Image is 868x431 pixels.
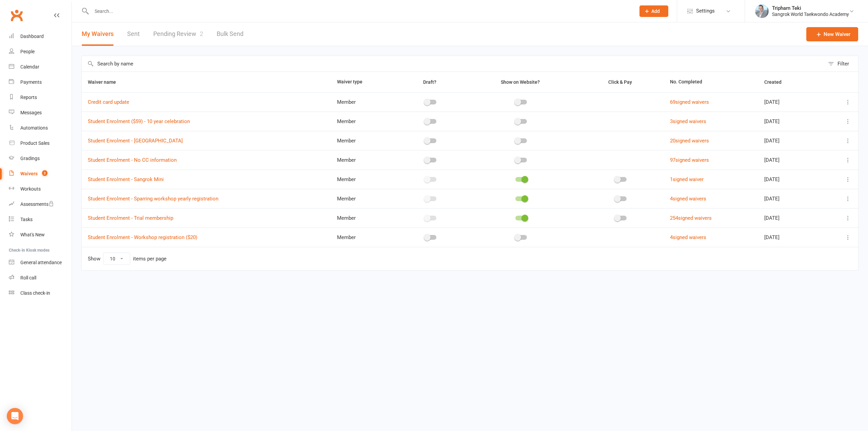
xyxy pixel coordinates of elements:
div: Waivers [20,171,38,176]
div: Messages [20,110,42,115]
a: 4signed waivers [670,196,706,202]
button: Click & Pay [602,78,639,86]
div: General attendance [20,260,62,265]
a: 3signed waivers [670,118,706,124]
a: Assessments [9,197,72,212]
a: 69signed waivers [670,99,709,105]
a: General attendance kiosk mode [9,255,72,270]
a: Tasks [9,212,72,227]
a: Messages [9,105,72,120]
a: Gradings [9,151,72,166]
a: Pending Review2 [153,22,203,46]
div: Reports [20,95,37,100]
a: Dashboard [9,29,72,44]
div: Workouts [20,186,41,192]
td: [DATE] [758,112,823,131]
span: Settings [696,3,715,19]
a: Automations [9,120,72,136]
a: New Waiver [806,27,858,41]
span: Click & Pay [608,79,632,85]
div: Gradings [20,156,40,161]
span: 2 [200,30,203,37]
button: Filter [825,56,858,72]
td: [DATE] [758,150,823,170]
div: Tripharn Teki [772,5,849,11]
td: Member [331,112,397,131]
div: Roll call [20,275,36,280]
td: [DATE] [758,92,823,112]
a: Credit card update [88,99,129,105]
button: Show on Website? [495,78,547,86]
a: Product Sales [9,136,72,151]
td: Member [331,170,397,189]
input: Search by name [82,56,825,72]
input: Search... [90,6,631,16]
a: Sent [127,22,140,46]
a: Class kiosk mode [9,286,72,301]
a: Student Enrolment - [GEOGRAPHIC_DATA] [88,138,183,144]
a: Student Enrolment - No CC information [88,157,177,163]
span: Add [651,8,660,14]
td: Member [331,189,397,208]
a: Reports [9,90,72,105]
span: Show on Website? [501,79,540,85]
a: Student Enrolment - Sangrok Mini [88,176,164,182]
div: Payments [20,79,42,85]
button: My Waivers [82,22,114,46]
a: What's New [9,227,72,242]
th: No. Completed [664,72,758,92]
button: Draft? [417,78,444,86]
div: Sangrok World Taekwondo Academy [772,11,849,17]
td: Member [331,150,397,170]
a: Waivers 2 [9,166,72,181]
button: Waiver name [88,78,123,86]
div: Tasks [20,217,33,222]
div: Class check-in [20,290,50,296]
div: items per page [133,256,166,262]
a: Student Enrolment - Sparring workshop yearly registration [88,196,218,202]
a: Student Enrolment - Trial membership [88,215,173,221]
span: 2 [42,170,47,176]
span: Draft? [423,79,436,85]
a: Roll call [9,270,72,286]
div: People [20,49,35,54]
span: Created [764,79,789,85]
img: thumb_image1700082152.png [755,4,769,18]
div: Automations [20,125,48,131]
button: Created [764,78,789,86]
th: Waiver type [331,72,397,92]
a: Clubworx [8,7,25,24]
a: People [9,44,72,59]
td: [DATE] [758,228,823,247]
div: Filter [837,60,849,68]
a: 97signed waivers [670,157,709,163]
div: Assessments [20,201,54,207]
a: 1signed waiver [670,176,704,182]
a: Workouts [9,181,72,197]
span: Waiver name [88,79,123,85]
div: Open Intercom Messenger [7,408,23,424]
div: Calendar [20,64,39,70]
a: 254signed waivers [670,215,712,221]
div: Product Sales [20,140,50,146]
a: 4signed waivers [670,234,706,240]
td: Member [331,131,397,150]
td: [DATE] [758,189,823,208]
a: Calendar [9,59,72,75]
td: [DATE] [758,131,823,150]
td: Member [331,208,397,228]
td: [DATE] [758,170,823,189]
div: Show [88,253,166,265]
td: Member [331,92,397,112]
a: Payments [9,75,72,90]
td: Member [331,228,397,247]
button: Add [639,5,668,17]
div: Dashboard [20,34,44,39]
div: What's New [20,232,45,237]
td: [DATE] [758,208,823,228]
a: Bulk Send [217,22,243,46]
a: Student Enrolment - Workshop registration ($20) [88,234,197,240]
a: Student Enrolment ($59) - 10 year celebration [88,118,190,124]
a: 20signed waivers [670,138,709,144]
